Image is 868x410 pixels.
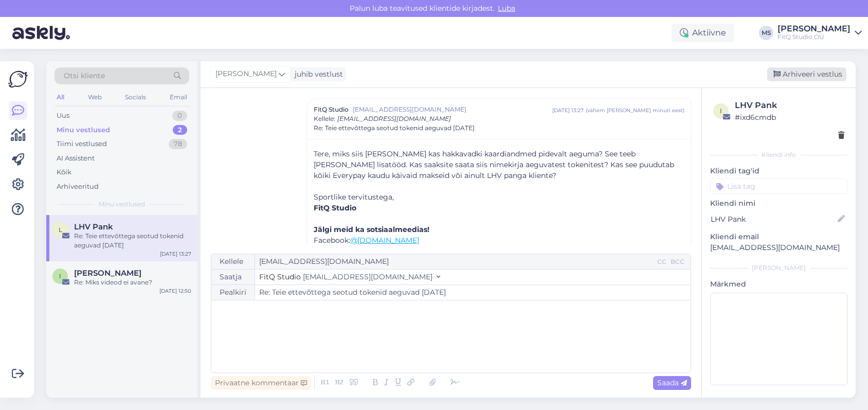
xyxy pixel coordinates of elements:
span: [EMAIL_ADDRESS][DOMAIN_NAME] [337,115,451,122]
div: [PERSON_NAME] [710,263,847,273]
div: Uus [57,111,69,121]
div: Arhiveeritud [57,182,99,192]
span: Sportlike tervitustega, [314,192,394,202]
div: [DATE] 13:27 [160,250,191,258]
span: Minu vestlused [99,200,145,209]
div: MS [759,26,773,40]
div: FitQ Studio OÜ [777,33,851,41]
p: [EMAIL_ADDRESS][DOMAIN_NAME] [710,242,847,253]
div: [DATE] 13:27 [552,106,584,114]
div: All [55,91,66,104]
div: 2 [173,125,187,135]
div: ( vähem [PERSON_NAME] minuti eest ) [586,106,684,114]
div: 78 [169,139,187,149]
div: Email [168,91,189,104]
span: [PERSON_NAME] [215,68,277,80]
input: Recepient... [255,254,655,269]
div: Web [86,91,104,104]
div: CC [655,257,668,266]
img: Askly Logo [8,69,28,89]
div: Kõik [57,167,71,177]
div: # ixd6cmdb [735,112,844,123]
span: [EMAIL_ADDRESS][DOMAIN_NAME] [303,272,432,281]
div: Re: Miks videod ei avane? [74,278,191,287]
input: Write subject here... [255,285,691,300]
p: Kliendi nimi [710,198,847,209]
span: I [59,272,61,280]
span: Imbi Pärtelpoeg [74,269,141,278]
span: L [59,226,62,234]
strong: FitQ Studio [314,203,356,212]
input: Lisa nimi [711,213,836,225]
span: Facebook: [314,236,350,245]
span: Saada [657,378,687,387]
div: Kellele [211,254,255,269]
div: Pealkiri [211,285,255,300]
span: Re: Teie ettevõttega seotud tokenid aeguvad [DATE] [314,123,475,133]
div: Saatja [211,270,255,284]
div: 0 [172,111,187,121]
span: Tere, miks siis [PERSON_NAME] kas hakkavadki kaardiandmed pidevalt aeguma? See teeb [PERSON_NAME]... [314,149,674,180]
div: AI Assistent [57,153,95,164]
div: [PERSON_NAME] [777,25,851,33]
div: Minu vestlused [57,125,110,135]
div: juhib vestlust [291,69,343,80]
a: @[DOMAIN_NAME] [350,236,419,245]
span: LHV Pank [74,222,113,231]
span: Kellele : [314,115,335,122]
span: [EMAIL_ADDRESS][DOMAIN_NAME] [353,105,552,114]
div: BCC [668,257,686,266]
div: [DATE] 12:50 [159,287,191,295]
a: [PERSON_NAME]FitQ Studio OÜ [777,25,862,41]
span: Luba [495,4,518,13]
strong: Jälgi meid ka sotsiaalmeedias! [314,225,429,234]
div: Aktiivne [672,24,734,42]
span: FitQ Studio [259,272,301,281]
p: Kliendi email [710,231,847,242]
button: FitQ Studio [EMAIL_ADDRESS][DOMAIN_NAME] [259,272,440,282]
span: i [720,107,722,115]
div: Tiimi vestlused [57,139,107,149]
div: Kliendi info [710,150,847,159]
div: LHV Pank [735,99,844,112]
div: Privaatne kommentaar [211,376,311,390]
span: FitQ Studio [314,105,349,114]
span: Otsi kliente [64,70,105,81]
p: Kliendi tag'id [710,166,847,176]
p: Märkmed [710,279,847,290]
div: Re: Teie ettevõttega seotud tokenid aeguvad [DATE] [74,231,191,250]
input: Lisa tag [710,179,847,194]
div: Arhiveeri vestlus [767,67,846,81]
div: Socials [123,91,148,104]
